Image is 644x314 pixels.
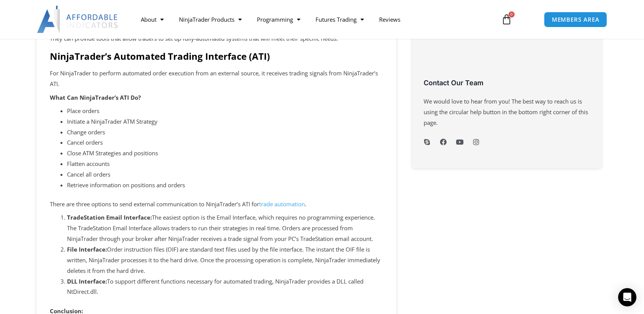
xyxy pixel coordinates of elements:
li: Cancel orders [67,137,383,148]
span: MEMBERS AREA [552,17,599,22]
li: To support different functions necessary for automated trading, NinjaTrader provides a DLL called... [67,276,383,298]
strong: What Can NinjaTrader’s ATI Do? [50,94,141,101]
a: Futures Trading [308,11,371,28]
span: 0 [509,11,515,18]
div: Open Intercom Messenger [618,288,636,306]
p: We would love to hear from you! The best way to reach us is using the circular help button in the... [424,96,590,128]
p: They can provide tools that allow traders to set up fully-automated systems that will meet their ... [50,33,383,44]
a: MEMBERS AREA [544,12,607,27]
li: Close ATM Strategies and positions [67,148,383,159]
li: The easiest option is the Email Interface, which requires no programming experience. The TradeSta... [67,212,383,244]
h2: NinjaTrader’s Automated Trading Interface (ATI) [50,50,383,62]
a: NinjaTrader Products [171,11,249,28]
p: For NinjaTrader to perform automated order execution from an external source, it receives trading... [50,68,383,89]
a: Programming [249,11,308,28]
li: Initiate a NinjaTrader ATM Strategy [67,116,383,127]
strong: File Interface: [67,245,107,253]
a: 0 [490,8,523,30]
li: Flatten accounts [67,159,383,169]
strong: TradeStation Email Interface: [67,214,152,221]
li: Place orders [67,106,383,116]
li: Cancel all orders [67,169,383,180]
a: Reviews [371,11,408,28]
a: About [133,11,171,28]
li: Retrieve information on positions and orders [67,180,383,191]
nav: Menu [133,11,493,28]
p: There are three options to send external communication to NinjaTrader’s ATI for . [50,199,383,210]
strong: DLL Interface: [67,277,107,285]
img: LogoAI [37,6,119,33]
li: Order instruction files (OIF) are standard text files used by the file interface. The instant the... [67,244,383,276]
h3: Contact Our Team [424,78,590,87]
li: Change orders [67,127,383,138]
a: trade automation [259,200,305,208]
